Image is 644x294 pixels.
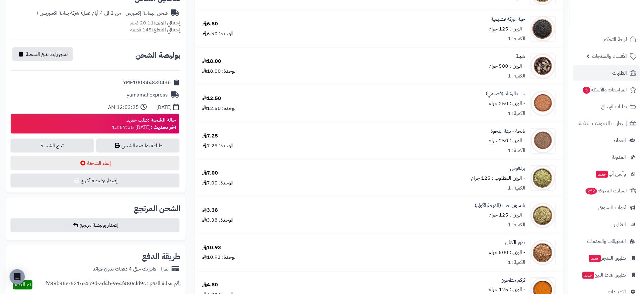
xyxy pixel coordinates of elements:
div: الكمية: 1 [508,35,525,43]
span: الأقسام والمنتجات [592,52,627,61]
div: الوحدة: 7.00 [202,179,234,187]
a: إشعارات التحويلات البنكية [573,116,640,131]
span: جديد [596,171,608,178]
a: كركم مطحون [501,277,525,284]
img: 1628195064-Marjoram-90x90.jpg [531,165,555,191]
div: الكمية: 1 [508,147,525,154]
span: المراجعات والأسئلة [582,85,627,94]
img: logo-2.png [601,5,638,18]
div: الكمية: 1 [508,184,525,192]
span: جديد [589,255,601,262]
img: black%20caraway-90x90.jpg [531,16,555,42]
a: شيبة [516,53,525,60]
a: أدوات التسويق [573,200,640,215]
span: 252 [585,187,598,195]
button: نسخ رابط تتبع الشحنة [12,47,73,61]
span: طلبات الإرجاع [601,102,627,111]
small: - الوزن : 125 جرام [489,25,525,33]
div: الوحدة: 6.50 [202,30,234,37]
div: 18.00 [202,58,221,65]
h2: الشحن المرتجع [134,205,180,213]
span: تطبيق نقاط البيع [582,271,626,279]
a: بردقوش [510,165,525,172]
a: نانخة - نبتة النخوة [491,128,525,135]
div: 4.80 [202,282,218,289]
a: طباعة بوليصة الشحن [96,139,180,153]
a: لوحة التحكم [573,32,640,47]
span: تم الدفع [15,281,31,289]
span: العملاء [614,136,626,145]
div: YME100344830436 [123,79,171,86]
a: حب الرشاد (قصيمي) [486,90,525,97]
div: الكمية: 1 [508,259,525,266]
span: تطبيق المتجر [589,254,626,263]
small: - الوزن : 500 جرام [489,249,525,257]
a: تتبع الشحنة [10,139,94,153]
span: إشعارات التحويلات البنكية [579,119,627,128]
div: شحن اليمامة إكسبرس - من 2 الى 4 أيام عمل [37,10,168,17]
div: الوحدة: 12.50 [202,105,237,112]
a: تطبيق المتجرجديد [573,251,640,266]
div: 6.50 [202,20,218,28]
span: وآتس آب [596,170,626,178]
div: yamamahexpress [127,91,168,99]
span: نسخ رابط تتبع الشحنة [26,50,68,58]
strong: إجمالي الوزن: [154,19,180,27]
div: الوحدة: 7.25 [202,142,234,150]
div: الوحدة: 10.93 [202,254,237,261]
small: - الوزن : 125 جرام [489,286,525,294]
a: المراجعات والأسئلة5 [573,82,640,97]
a: التطبيقات والخدمات [573,234,640,249]
a: يانسون حب (الدرجة الأولى) [475,202,525,210]
div: [DATE] [156,104,172,111]
a: بذور الكتان [505,239,525,247]
img: 1628192322-Wormwood-90x90.jpg [531,54,555,79]
a: طلبات الإرجاع [573,99,640,114]
div: الكمية: 1 [508,110,525,117]
small: - الوزن : 125 جرام [489,211,525,219]
a: الطلبات [573,65,640,81]
strong: آخر تحديث : [151,124,176,131]
a: التقارير [573,217,640,232]
span: المدونة [612,153,626,162]
button: إلغاء الشحنة [10,156,180,170]
a: السلات المتروكة252 [573,183,640,198]
span: الطلبات [613,69,627,77]
div: تمارا - فاتورتك حتى 4 دفعات بدون فوائد [93,266,168,273]
small: 20.11 كجم [130,19,180,27]
span: لوحة التحكم [604,35,627,44]
span: التقارير [614,220,626,229]
span: التطبيقات والخدمات [587,237,626,246]
img: 1628193472-Ajwain-90x90.jpg [531,128,555,154]
a: المدونة [573,150,640,165]
small: - الوزن : 250 جرام [489,137,525,144]
div: طلب جديد [DATE] 13:57:35 [112,117,176,131]
div: الكمية: 1 [508,72,525,80]
strong: حالة الشحنة : [148,116,176,124]
div: رقم عملية الدفع : f788b36e-6216-4b9d-ad4b-9e4f480cfd9c [45,280,180,290]
img: 1628249871-Flax%20Seeds-90x90.jpg [531,240,555,265]
h2: طريقة الدفع [142,253,180,261]
h2: بوليصة الشحن [135,51,180,59]
small: - الوزن : 500 جرام [489,62,525,70]
small: - الوزن المطلوب : 125 جرام [471,174,525,182]
div: 12:03:25 AM [108,104,139,111]
span: 5 [583,86,591,94]
div: 12.50 [202,95,221,102]
div: الكمية: 1 [508,222,525,229]
strong: إجمالي القطع: [152,26,180,34]
button: إصدار بوليصة مرتجع [10,218,180,232]
div: Open Intercom Messenger [10,269,25,284]
div: 7.25 [202,132,218,140]
img: 1628238826-Anise-90x90.jpg [531,203,555,228]
div: 10.93 [202,244,221,252]
span: ( شركة يمامة اكسبريس ) [37,9,82,17]
a: العملاء [573,133,640,148]
span: السلات المتروكة [585,186,627,195]
div: 7.00 [202,170,218,177]
a: تطبيق نقاط البيعجديد [573,267,640,283]
span: جديد [583,272,594,279]
div: الوحدة: 18.00 [202,68,237,75]
div: 3.38 [202,207,218,214]
a: حبة البركة قصيمية [491,16,525,23]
